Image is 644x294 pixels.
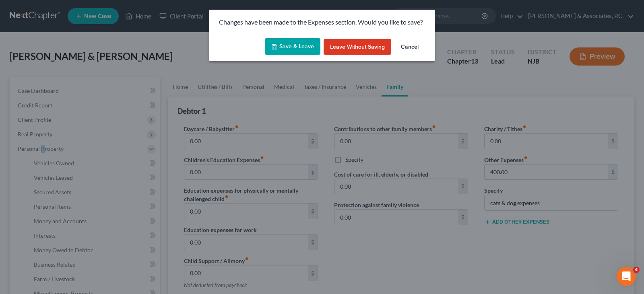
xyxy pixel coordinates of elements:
button: Cancel [394,39,425,55]
p: Changes have been made to the Expenses section. Would you like to save? [219,18,425,27]
button: Save & Leave [265,38,320,55]
button: Leave without Saving [324,39,391,55]
iframe: Intercom live chat [617,267,636,286]
span: 4 [633,267,640,273]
